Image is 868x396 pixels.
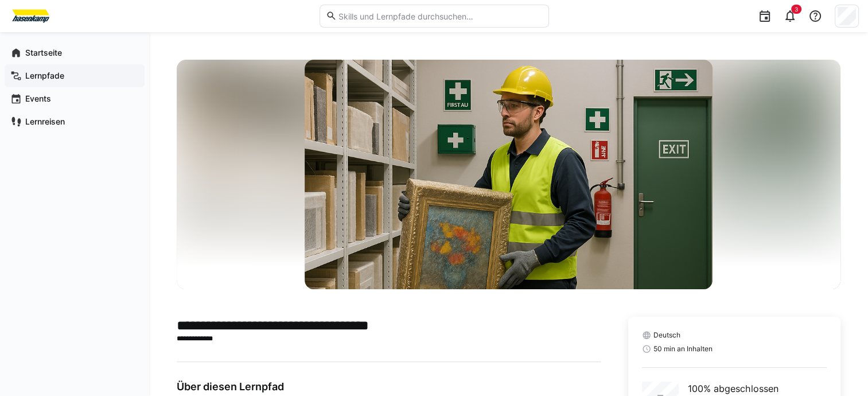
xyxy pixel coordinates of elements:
input: Skills und Lernpfade durchsuchen… [337,11,542,21]
span: 3 [795,6,798,13]
h3: Über diesen Lernpfad [177,381,601,393]
p: 100% abgeschlossen [688,382,778,395]
span: 50 min an Inhalten [653,344,713,354]
span: Deutsch [653,331,680,340]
